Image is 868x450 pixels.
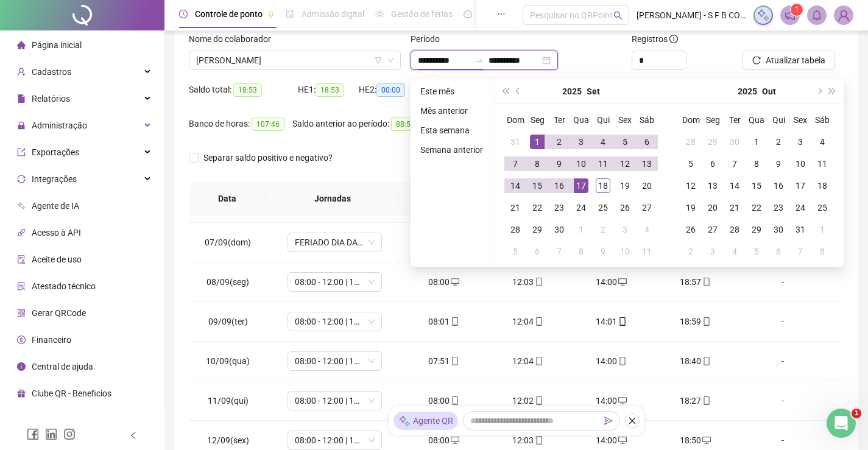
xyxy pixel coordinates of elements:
[746,153,767,175] td: 2025-10-08
[574,135,588,149] div: 3
[17,175,26,183] span: sync
[811,241,833,262] td: 2025-11-08
[663,354,728,368] div: 18:40
[789,109,811,131] th: Sex
[640,135,654,149] div: 6
[530,222,545,237] div: 29
[189,182,266,216] th: Data
[450,317,459,326] span: mobile
[680,175,702,197] td: 2025-10-12
[415,84,488,99] li: Este mês
[596,178,610,193] div: 18
[412,315,476,328] div: 08:01
[548,109,570,131] th: Ter
[640,178,654,193] div: 20
[636,175,658,197] td: 2025-09-20
[508,178,523,193] div: 14
[785,10,796,21] span: notification
[702,175,724,197] td: 2025-10-13
[530,244,545,259] div: 6
[749,178,764,193] div: 15
[376,83,405,97] span: 00:00
[811,10,822,21] span: bell
[504,153,526,175] td: 2025-09-07
[570,131,592,153] td: 2025-09-03
[592,175,614,197] td: 2025-09-18
[570,175,592,197] td: 2025-09-17
[570,153,592,175] td: 2025-09-10
[614,153,636,175] td: 2025-09-12
[702,197,724,219] td: 2025-10-20
[811,153,833,175] td: 2025-10-11
[526,175,548,197] td: 2025-09-15
[746,175,767,197] td: 2025-10-15
[749,156,764,171] div: 8
[746,197,767,219] td: 2025-10-22
[640,200,654,215] div: 27
[724,109,746,131] th: Ter
[683,200,698,215] div: 19
[32,281,96,291] span: Atestado técnico
[727,178,742,193] div: 14
[701,317,711,326] span: mobile
[412,275,476,289] div: 08:00
[767,131,789,153] td: 2025-10-02
[614,241,636,262] td: 2025-10-10
[683,244,698,259] div: 2
[636,131,658,153] td: 2025-09-06
[508,200,523,215] div: 21
[811,109,833,131] th: Sáb
[17,282,26,290] span: solution
[614,109,636,131] th: Sex
[189,83,298,97] div: Saldo total:
[683,178,698,193] div: 12
[791,4,803,16] sup: 1
[495,354,560,368] div: 12:04
[252,118,284,131] span: 107:46
[189,117,292,131] div: Banco de horas:
[208,317,248,326] span: 09/09(ter)
[526,109,548,131] th: Seg
[793,178,808,193] div: 17
[552,200,566,215] div: 23
[295,233,375,251] span: FERIADO DIA DA INDEPENDÊNCIA
[592,197,614,219] td: 2025-09-25
[375,57,382,64] span: filter
[826,79,839,104] button: super-next-year
[738,79,757,104] button: year panel
[570,219,592,241] td: 2025-10-01
[767,241,789,262] td: 2025-11-06
[32,67,71,77] span: Cadastros
[702,109,724,131] th: Seg
[267,11,275,18] span: pushpin
[398,415,411,427] img: sparkle-icon.fc2bf0ac1784a2077858766a79e2daf3.svg
[705,135,720,149] div: 29
[596,222,610,237] div: 2
[771,156,786,171] div: 9
[474,55,484,65] span: swap-right
[411,32,448,46] label: Período
[298,83,359,97] div: HE 1:
[705,156,720,171] div: 6
[574,156,588,171] div: 10
[757,9,770,22] img: sparkle-icon.fc2bf0ac1784a2077858766a79e2daf3.svg
[683,156,698,171] div: 5
[526,241,548,262] td: 2025-10-06
[827,409,856,438] iframe: Intercom live chat
[570,241,592,262] td: 2025-10-08
[295,352,375,370] span: 08:00 - 12:00 | 14:00 - 18:00
[767,175,789,197] td: 2025-10-16
[789,197,811,219] td: 2025-10-24
[747,354,819,368] div: -
[464,10,472,18] span: dashboard
[618,200,632,215] div: 26
[749,222,764,237] div: 29
[504,197,526,219] td: 2025-09-21
[17,228,26,237] span: api
[596,156,610,171] div: 11
[617,317,627,326] span: mobile
[32,388,111,398] span: Clube QR - Beneficios
[548,219,570,241] td: 2025-09-30
[552,244,566,259] div: 7
[32,228,81,237] span: Acesso à API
